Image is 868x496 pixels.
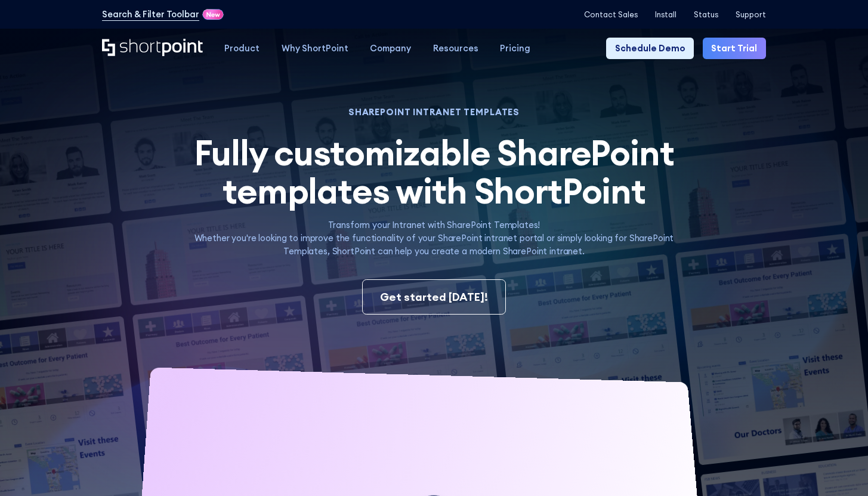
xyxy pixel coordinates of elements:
[703,38,766,59] a: Start Trial
[214,38,270,59] a: Product
[282,42,348,55] div: Why ShortPoint
[422,38,489,59] a: Resources
[655,10,677,19] a: Install
[102,8,199,21] a: Search & Filter Toolbar
[433,42,478,55] div: Resources
[102,39,203,58] a: Home
[370,42,411,55] div: Company
[359,38,422,59] a: Company
[180,218,688,257] p: Transform your Intranet with SharePoint Templates! Whether you're looking to improve the function...
[271,38,359,59] a: Why ShortPoint
[500,42,530,55] div: Pricing
[584,10,638,19] a: Contact Sales
[380,289,488,305] div: Get started [DATE]!
[194,131,674,213] span: Fully customizable SharePoint templates with ShortPoint
[606,38,694,59] a: Schedule Demo
[180,109,688,116] h1: SHAREPOINT INTRANET TEMPLATES
[694,10,718,19] a: Status
[489,38,541,59] a: Pricing
[224,42,260,55] div: Product
[736,10,766,19] a: Support
[362,279,506,314] a: Get started [DATE]!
